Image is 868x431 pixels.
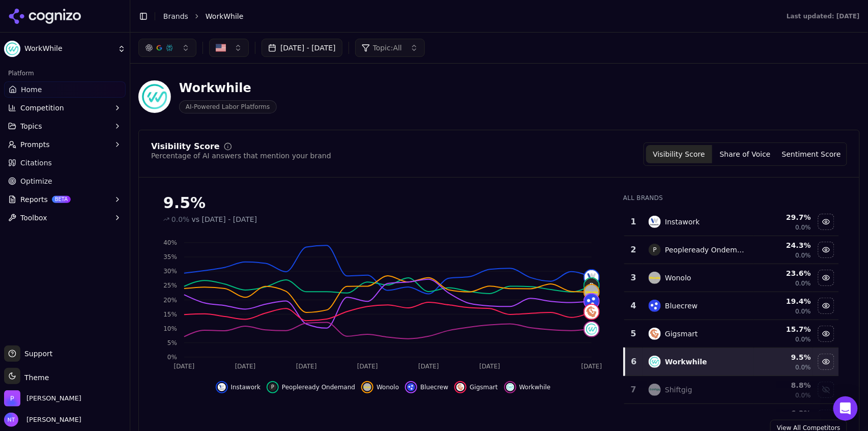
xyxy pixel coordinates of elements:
[665,385,692,395] div: Shiftgig
[454,381,498,393] button: Hide gigsmart data
[216,43,226,53] img: United States
[407,383,415,391] img: bluecrew
[4,390,20,407] img: Perrill
[231,383,261,391] span: Instawork
[665,273,691,283] div: Wonolo
[796,391,812,399] span: 0.0%
[796,363,812,371] span: 0.0%
[624,264,839,292] tr: 3wonoloWonolo23.6%0.0%Hide wonolo data
[377,383,399,391] span: Wonolo
[506,383,514,391] img: workwhile
[361,381,399,393] button: Hide wonolo data
[756,240,811,250] div: 24.3 %
[151,142,220,151] div: Visibility Score
[756,268,811,278] div: 23.6 %
[665,217,700,227] div: Instawork
[818,270,834,286] button: Hide wonolo data
[174,363,195,370] tspan: [DATE]
[628,384,639,396] div: 7
[818,298,834,314] button: Hide bluecrew data
[519,383,551,391] span: Workwhile
[4,173,126,189] a: Optimize
[138,80,171,113] img: WorkWhile
[4,413,18,427] img: Nate Tower
[163,282,177,290] tspan: 25%
[192,214,257,224] span: vs [DATE] - [DATE]
[818,382,834,398] button: Show shiftgig data
[373,43,402,53] span: Topic: All
[796,279,812,288] span: 0.0%
[649,384,661,396] img: shiftgig
[20,139,50,150] span: Prompts
[151,151,331,161] div: Percentage of AI answers that mention your brand
[21,84,42,95] span: Home
[456,383,465,391] img: gigsmart
[665,357,707,367] div: Workwhile
[4,390,81,407] button: Open organization switcher
[4,65,126,81] div: Platform
[167,354,177,361] tspan: 0%
[179,100,277,113] span: AI-Powered Labor Platforms
[20,213,47,223] span: Toolbox
[4,191,126,208] button: ReportsBETA
[624,376,839,404] tr: 7shiftgigShiftgig8.8%0.0%Show shiftgig data
[363,383,371,391] img: wonolo
[665,245,747,255] div: Peopleready Ondemand
[20,158,52,168] span: Citations
[649,272,661,284] img: wonolo
[163,12,188,20] a: Brands
[796,335,812,343] span: 0.0%
[296,363,317,370] tspan: [DATE]
[796,251,812,260] span: 0.0%
[24,44,113,53] span: WorkWhile
[756,212,811,222] div: 29.7 %
[628,328,639,340] div: 5
[20,349,52,359] span: Support
[4,41,20,57] img: WorkWhile
[206,11,244,21] span: WorkWhile
[629,356,639,368] div: 6
[420,383,448,391] span: Bluecrew
[167,339,177,347] tspan: 5%
[357,363,378,370] tspan: [DATE]
[4,136,126,153] button: Prompts
[171,214,190,224] span: 0.0%
[756,380,811,390] div: 8.8 %
[4,118,126,134] button: Topics
[628,272,639,284] div: 3
[649,300,661,312] img: bluecrew
[4,100,126,116] button: Competition
[665,329,698,339] div: Gigsmart
[756,296,811,306] div: 19.4 %
[818,354,834,370] button: Hide workwhile data
[756,324,811,334] div: 15.7 %
[163,194,603,212] div: 9.5%
[628,216,639,228] div: 1
[585,285,599,299] img: wonolo
[756,352,811,362] div: 9.5 %
[582,363,602,370] tspan: [DATE]
[262,39,342,57] button: [DATE] - [DATE]
[269,383,277,391] span: P
[20,194,48,205] span: Reports
[649,356,661,368] img: workwhile
[267,381,355,393] button: Hide peopleready ondemand data
[216,381,261,393] button: Hide instawork data
[585,305,599,319] img: gigsmart
[4,210,126,226] button: Toolbox
[20,121,42,131] span: Topics
[418,363,439,370] tspan: [DATE]
[163,268,177,275] tspan: 30%
[818,242,834,258] button: Hide peopleready ondemand data
[52,196,71,203] span: BETA
[796,307,812,315] span: 0.0%
[4,155,126,171] a: Citations
[282,383,355,391] span: Peopleready Ondemand
[585,278,599,293] span: P
[4,413,81,427] button: Open user button
[624,348,839,376] tr: 6workwhileWorkwhile9.5%0.0%Hide workwhile data
[20,103,64,113] span: Competition
[163,239,177,246] tspan: 40%
[818,214,834,230] button: Hide instawork data
[20,176,52,186] span: Optimize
